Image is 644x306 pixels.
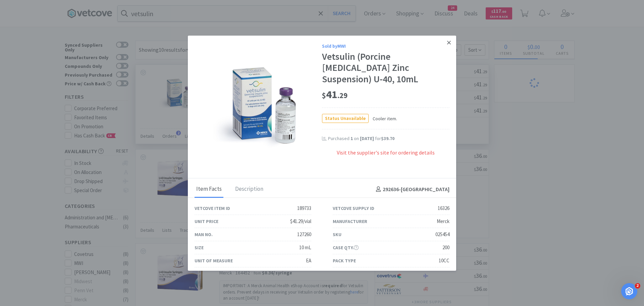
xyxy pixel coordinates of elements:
iframe: Intercom live chat [621,283,637,299]
div: 10 mL [299,244,311,252]
span: [DATE] [360,135,374,141]
a: View onMWI's Site [411,270,449,277]
span: Status Unavailable [322,114,368,123]
div: Unit Price [195,218,218,225]
div: Pack Type [333,257,356,264]
div: 16326 [438,204,449,212]
span: $39.70 [381,135,394,141]
div: Manufacturer [333,218,367,225]
div: List Price [195,270,217,277]
div: Sold by MWI [322,42,449,50]
span: Cooler item. [369,115,397,122]
div: Visit the supplier's site for ordering details [322,149,449,164]
div: Vetcove Supply ID [333,205,374,212]
div: Man No. [195,231,213,238]
div: Item Facts [195,181,223,198]
img: 880f8ed471424327971bbcbc91bc09d3_16326.png [213,61,303,148]
div: Description [233,181,265,198]
span: 41 [322,88,347,101]
div: 127260 [297,230,311,238]
span: 2 [635,283,640,289]
div: $41.29/vial [290,217,311,225]
div: $41.29 [299,270,311,278]
span: 1 [351,135,353,141]
div: 200 [442,244,449,252]
span: . 29 [337,91,347,100]
span: $ [322,91,326,100]
div: 10CC [439,257,449,265]
div: SKU [333,231,341,238]
div: Vetcove Item ID [195,205,230,212]
h4: 292636 - [GEOGRAPHIC_DATA] [373,185,449,194]
div: Purchased on for [328,135,449,142]
div: URL [333,270,341,277]
div: Case Qty. [333,244,359,251]
div: Unit of Measure [195,257,233,264]
div: 025454 [435,230,449,238]
div: Size [195,244,204,251]
div: Vetsulin (Porcine [MEDICAL_DATA] Zinc Suspension) U-40, 10mL [322,51,449,85]
div: EA [306,257,311,265]
div: 189733 [297,204,311,212]
div: Merck [437,217,449,225]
